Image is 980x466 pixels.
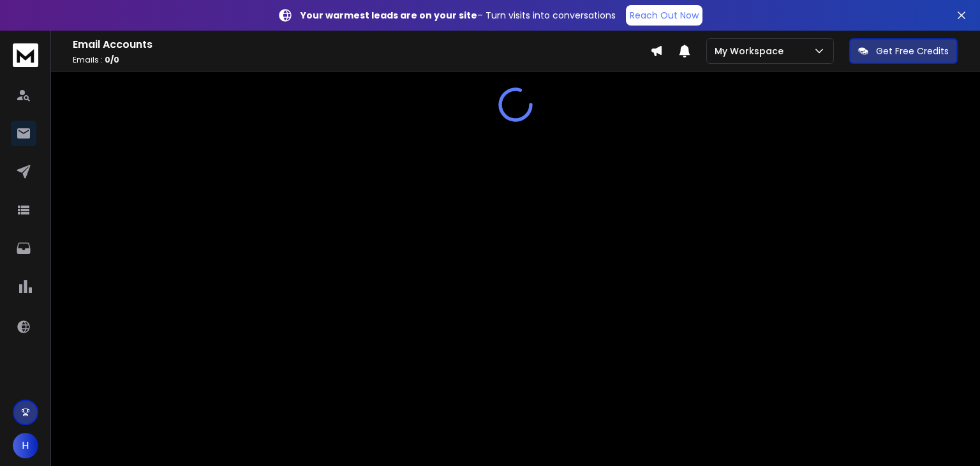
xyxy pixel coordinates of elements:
p: Reach Out Now [630,9,699,22]
button: Get Free Credits [849,38,958,64]
p: – Turn visits into conversations [301,9,616,22]
button: H [13,433,38,458]
p: My Workspace [715,45,789,57]
img: logo [13,43,38,67]
a: Reach Out Now [626,5,702,26]
p: Get Free Credits [876,45,949,57]
p: Emails : [73,55,650,65]
span: 0 / 0 [105,54,119,65]
strong: Your warmest leads are on your site [301,9,477,22]
h1: Email Accounts [73,37,650,52]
